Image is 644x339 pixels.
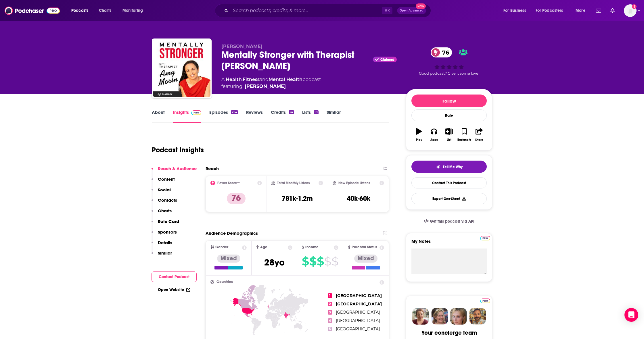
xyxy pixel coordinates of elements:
span: 2 [328,302,332,306]
span: Logged in as sarahhallprinc [624,4,637,17]
span: Charts [99,7,111,15]
span: Get this podcast via API [430,219,474,224]
button: Contact Podcast [152,271,197,282]
span: [GEOGRAPHIC_DATA] [336,301,382,307]
div: Rate [411,109,487,121]
div: Play [416,138,422,142]
span: and [260,77,269,82]
span: [GEOGRAPHIC_DATA] [336,318,380,323]
span: Parental Status [352,245,377,249]
a: Health [226,77,242,82]
button: Share [472,124,487,145]
span: 1 [328,293,332,298]
span: [GEOGRAPHIC_DATA] [336,326,380,332]
svg: Add a profile image [632,4,637,9]
button: Follow [411,95,487,107]
span: $ [324,257,331,266]
button: Rate Card [152,219,179,229]
h2: Total Monthly Listens [277,181,310,185]
button: Similar [152,250,172,261]
div: Mixed [217,255,240,263]
button: open menu [532,6,572,15]
span: For Business [503,7,526,15]
span: 3 [328,310,332,315]
div: 74 [289,110,294,114]
div: 10 [314,110,319,114]
a: Show notifications dropdown [594,6,603,16]
div: Share [475,138,483,142]
button: Play [411,124,426,145]
button: Details [152,240,172,251]
span: Podcasts [71,7,88,15]
h3: 781k-1.2m [282,194,313,203]
a: Credits74 [271,109,294,123]
button: open menu [118,6,150,15]
div: Apps [430,138,438,142]
span: Good podcast? Give it some love! [419,71,479,76]
span: $ [331,257,338,266]
h2: New Episode Listens [338,181,370,185]
p: Rate Card [158,219,179,224]
p: Content [158,176,175,182]
span: [PERSON_NAME] [221,44,262,49]
span: 76 [436,47,452,57]
img: Sydney Profile [412,308,429,325]
div: A podcast [221,76,321,90]
img: tell me why sparkle [436,165,440,169]
p: 76 [227,193,246,204]
span: , [242,77,243,82]
img: Jules Profile [450,308,467,325]
span: 28 yo [264,257,285,268]
span: [GEOGRAPHIC_DATA] [336,310,380,315]
button: Sponsors [152,229,177,240]
p: Details [158,240,172,245]
img: Podchaser - Follow, Share and Rate Podcasts [5,5,60,16]
a: Reviews [246,109,263,123]
h3: 40k-60k [347,194,370,203]
span: Gender [215,245,228,249]
button: open menu [572,6,593,15]
span: Monitoring [122,7,143,15]
span: $ [302,257,309,266]
button: Apps [426,124,441,145]
a: Charts [95,6,115,15]
a: Contact This Podcast [411,177,487,188]
span: ⌘ K [382,7,392,14]
span: $ [317,257,324,266]
button: open menu [499,6,533,15]
button: tell me why sparkleTell Me Why [411,161,487,173]
p: Contacts [158,197,177,203]
span: Countries [216,280,233,284]
span: 4 [328,318,332,323]
button: Content [152,176,175,187]
span: Income [305,245,319,249]
img: Mentally Stronger with Therapist Amy Morin [153,40,210,97]
button: Reach & Audience [152,166,197,176]
input: Search podcasts, credits, & more... [231,6,382,15]
h2: Power Score™ [217,181,240,185]
a: Pro website [480,235,490,240]
a: Mental Health [269,77,302,82]
div: Mixed [354,255,377,263]
img: Podchaser Pro [480,298,490,303]
button: Charts [152,208,172,219]
label: My Notes [411,238,487,249]
h2: Audience Demographics [206,230,258,236]
span: For Podcasters [536,7,563,15]
div: Search podcasts, credits, & more... [220,4,436,17]
h1: Podcast Insights [152,146,204,154]
div: Your concierge team [421,329,477,336]
span: Tell Me Why [443,165,463,169]
span: featuring [221,83,321,90]
button: Social [152,187,171,198]
p: Reach & Audience [158,166,197,171]
div: List [447,138,451,142]
div: [PERSON_NAME] [245,83,286,90]
img: Podchaser Pro [480,236,490,240]
a: Open Website [158,287,190,292]
span: New [416,3,426,9]
a: Fitness [243,77,260,82]
button: Open AdvancedNew [397,7,426,14]
p: Charts [158,208,172,213]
